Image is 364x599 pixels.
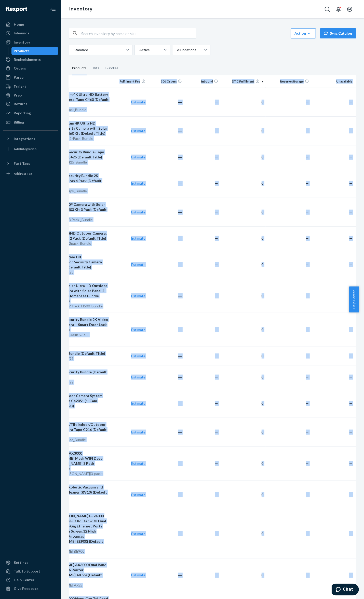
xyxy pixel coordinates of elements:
div: Settings [14,560,28,565]
a: Estimate [131,100,145,104]
button: Integrations [3,135,58,143]
span: — [215,181,218,185]
a: Estimate [131,573,145,577]
div: Reporting [14,111,31,116]
a: Estimate [131,155,145,159]
span: — [349,461,352,466]
a: Estimate [131,430,145,434]
a: Estimate [131,375,145,379]
span: — [306,129,309,133]
a: Inbounds [3,29,58,37]
td: ― [147,509,184,558]
input: Standard [73,47,74,52]
span: — [349,354,352,358]
a: Estimate [131,129,145,133]
a: Estimate [131,401,145,405]
button: Fast Tags [3,159,58,168]
a: Estimate [131,181,145,185]
div: [PERSON_NAME] AX3000 Dual Band Gigabit Wi-Fi 6 Router ([PERSON_NAME] AX55) (Default Title) [45,563,109,583]
a: Estimate [131,493,145,497]
img: Flexport logo [6,7,27,12]
td: ― [147,198,184,226]
div: 2K QHD Outdoor Camera System with Hub, Tapo C420S1 (1-Cam System(C420S1)) [45,393,109,409]
a: Orders [3,64,58,72]
td: ― [147,250,184,279]
span: — [349,210,352,214]
span: — [215,294,218,298]
td: ― [147,313,184,347]
button: Talk to Support [3,567,58,576]
iframe: Opens a widget where you can chat to one of our agents [332,584,359,596]
span: — [215,375,218,379]
span: — [349,573,352,577]
td: 0 [220,347,265,365]
div: Products [72,61,87,75]
div: Orders [14,66,26,71]
a: Estimate [131,294,145,298]
td: 0 [220,169,265,198]
span: — [306,401,309,405]
div: Tapo C460 Kit 2-Pack_H500_Bundle [45,304,109,309]
a: Home [3,20,58,29]
a: Estimate [131,262,145,267]
a: Add Fast Tag [3,170,58,178]
td: 0 [220,279,265,313]
span: — [215,573,218,577]
div: Tapo C460_2Pack_Bundle [45,107,109,112]
td: 0 [220,509,265,558]
div: Returns [14,101,27,106]
span: — [215,236,218,240]
span: — [215,430,218,434]
div: Integrations [14,136,35,141]
div: 46755874635999 [45,380,109,385]
span: — [306,328,309,332]
div: Whole Home Security Bundle-Tapo D210+ C120+C425 (Default Title) [45,149,109,160]
input: Search inventory by name or sku [81,28,196,38]
div: Multi-Room Security Bundle 2K Pan/Tilt Cameras 4 Pack (Default Title) [45,173,109,188]
div: 46755851501791 [45,356,109,361]
td: ― [147,116,184,145]
div: D210_C120_C425_Bundle [45,160,109,165]
td: 0 [220,480,265,509]
span: — [215,401,218,405]
td: 0 [220,418,265,446]
span: — [306,375,309,379]
th: 30d Orders [147,75,184,88]
div: Inbounds [14,31,29,36]
a: Settings [3,559,58,567]
td: ― [147,365,184,389]
span: — [306,236,309,240]
div: Action [294,31,312,36]
button: Action [291,28,316,38]
td: 0 [220,250,265,279]
div: Tapo C420S1 [45,409,109,414]
td: ― [147,226,184,250]
td: 0 [220,446,265,480]
a: Replenishments [3,56,58,64]
span: — [215,461,218,466]
span: — [349,493,352,497]
span: — [349,100,352,104]
a: Estimate [131,354,145,358]
div: Give Feedback [14,586,38,591]
div: TP-Link Tapo Robotic Vacuum and Mop Combo Cleaner (RV10) (Default Title) [45,485,109,500]
button: Help Center [349,287,359,312]
th: Inbound [184,75,220,88]
span: — [349,181,352,185]
button: Give Feedback [3,585,58,593]
span: — [306,155,309,159]
div: Tapo RV10 [45,500,109,505]
span: — [215,100,218,104]
div: Sun Powered Bundle (Default Title) [45,351,109,356]
div: Inventory [14,40,30,45]
span: — [349,236,352,240]
span: — [215,493,218,497]
div: MagCam 4K Solar Ultra HD Outdoor Security Camera with Solar Panel 2-Pack + Smart Homebase Bundle ... [45,283,109,304]
a: Estimate [131,328,145,332]
button: Open notifications [333,4,344,14]
div: Add Integration [14,147,36,151]
div: Home [14,22,24,27]
a: Products [11,47,58,55]
span: — [349,262,352,267]
div: Parcel [14,75,24,80]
